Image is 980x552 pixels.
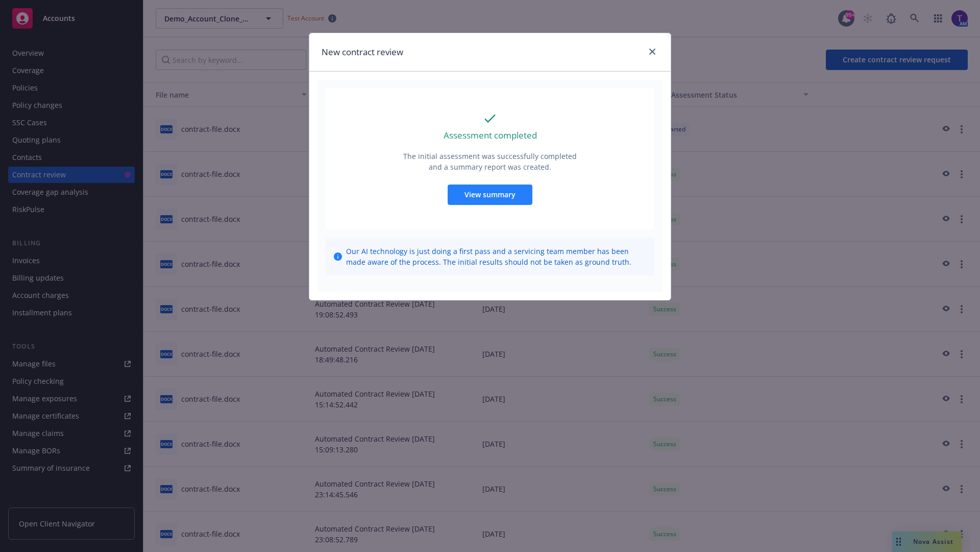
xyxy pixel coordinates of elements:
h1: New contract review [322,45,403,59]
p: Assessment completed [444,129,537,142]
span: View summary [464,190,516,199]
button: View summary [448,185,532,205]
a: close [646,45,658,58]
p: The initial assessment was successfully completed and a summary report was created. [402,151,578,172]
span: Our AI technology is just doing a first pass and a servicing team member has been made aware of t... [346,246,646,267]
